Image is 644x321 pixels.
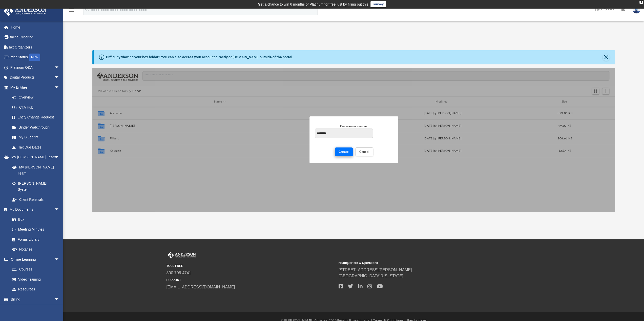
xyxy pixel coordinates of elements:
a: Binder Walkthrough [7,122,67,132]
span: Cancel [359,150,369,153]
div: Difficulty viewing your box folder? You can also access your account directly on outside of the p... [106,55,293,60]
a: Online Ordering [4,32,67,42]
span: arrow_drop_down [54,294,65,305]
div: close [639,1,643,4]
small: Headquarters & Operations [339,261,507,265]
a: Box [7,214,62,225]
a: My Documentsarrow_drop_down [4,205,65,215]
img: Anderson Advisors Platinum Portal [2,6,48,16]
i: search [85,7,90,12]
a: Entity Change Request [7,112,67,122]
a: 800.706.4741 [167,271,191,275]
small: TOLL FREE [167,264,335,268]
a: Digital Productsarrow_drop_down [4,72,67,83]
a: CTA Hub [7,102,67,112]
a: Notarize [7,244,65,255]
a: survey [370,1,386,7]
a: menu [68,10,74,13]
a: My [PERSON_NAME] Team [7,162,62,178]
small: SUPPORT [167,278,335,282]
span: arrow_drop_down [54,152,65,163]
button: Close [603,54,610,61]
i: menu [68,7,74,13]
a: [GEOGRAPHIC_DATA][US_STATE] [339,274,403,278]
a: Tax Due Dates [7,142,67,152]
a: Forms Library [7,234,62,244]
a: Courses [7,264,65,275]
a: Tax Organizers [4,42,67,52]
a: Order StatusNEW [4,52,67,63]
a: Resources [7,284,65,294]
a: [EMAIL_ADDRESS][DOMAIN_NAME] [167,285,235,289]
a: My Entitiesarrow_drop_down [4,82,67,92]
a: Billingarrow_drop_down [4,294,67,304]
img: Anderson Advisors Platinum Portal [167,252,197,258]
div: Get a chance to win 6 months of Platinum for free just by filling out this [258,1,368,7]
a: Meeting Minutes [7,225,65,235]
a: Video Training [7,274,62,284]
button: Cancel [356,147,373,156]
span: arrow_drop_down [54,72,65,83]
a: [PERSON_NAME] System [7,178,65,194]
img: User Pic [633,6,640,14]
a: Home [4,22,67,32]
div: New Folder [309,116,398,163]
span: arrow_drop_down [54,254,65,265]
a: [STREET_ADDRESS][PERSON_NAME] [339,268,412,272]
a: [DOMAIN_NAME] [233,55,260,59]
div: NEW [29,54,40,61]
span: arrow_drop_down [54,205,65,215]
a: My [PERSON_NAME] Teamarrow_drop_down [4,152,65,162]
input: Please enter a name. [315,129,373,138]
a: My Blueprint [7,132,65,142]
span: arrow_drop_down [54,82,65,93]
a: Online Learningarrow_drop_down [4,254,65,264]
a: Platinum Q&Aarrow_drop_down [4,62,67,72]
div: Please enter a name. [315,124,392,129]
span: arrow_drop_down [54,62,65,73]
a: Client Referrals [7,194,65,205]
button: Create [335,147,353,156]
span: Create [339,150,349,153]
a: Overview [7,92,67,103]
